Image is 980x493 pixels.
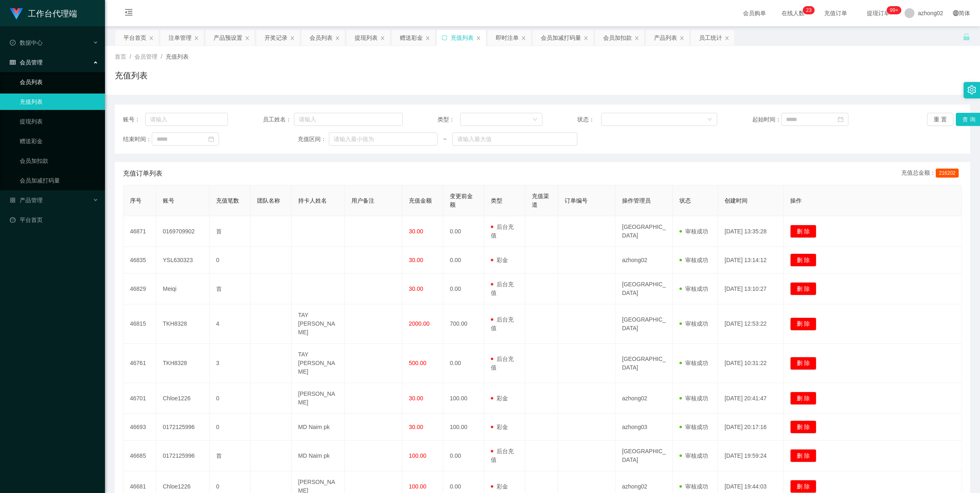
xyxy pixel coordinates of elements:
[583,36,588,41] i: 图标: close
[210,247,251,274] td: 0
[443,304,484,344] td: 700.00
[145,113,228,126] input: 请输入
[292,414,345,441] td: MD Naim pk
[292,344,345,383] td: TAY [PERSON_NAME]
[123,344,156,383] td: 46761
[210,414,251,441] td: 0
[208,136,214,142] i: 图标: calendar
[123,30,146,46] div: 平台首页
[615,274,673,304] td: [GEOGRAPHIC_DATA]
[115,0,143,27] i: 图标: menu-fold
[443,274,484,304] td: 0.00
[491,356,514,371] span: 后台充值
[679,452,708,459] span: 审核成功
[123,135,152,144] span: 结束时间：
[156,344,210,383] td: TKH8328
[443,216,484,247] td: 0.00
[210,216,251,247] td: 首
[752,115,781,124] span: 起始时间：
[790,420,816,434] button: 删 除
[679,483,708,490] span: 审核成功
[887,6,901,14] sup: 1058
[156,383,210,414] td: Chloe1226
[615,216,673,247] td: [GEOGRAPHIC_DATA]
[615,304,673,344] td: [GEOGRAPHIC_DATA]
[156,247,210,274] td: YSL630323
[438,115,460,124] span: 类型：
[967,85,976,94] i: 图标: setting
[156,274,210,304] td: Meiqi
[20,94,98,110] a: 充值列表
[210,274,251,304] td: 首
[10,10,77,16] a: 工作台代理端
[679,228,708,235] span: 审核成功
[355,30,378,46] div: 提现列表
[718,441,784,471] td: [DATE] 19:59:24
[450,193,473,208] span: 变更前金额
[790,357,816,370] button: 删 除
[161,53,162,60] span: /
[679,197,691,204] span: 状态
[166,53,189,60] span: 充值列表
[409,452,426,459] span: 100.00
[290,36,295,41] i: 图标: close
[790,253,816,267] button: 删 除
[10,8,23,20] img: logo.9652507e.png
[245,36,250,41] i: 图标: close
[790,225,816,238] button: 删 除
[20,172,98,189] a: 会员加减打码量
[476,36,481,41] i: 图标: close
[565,197,588,204] span: 订单编号
[438,135,452,144] span: ~
[634,36,639,41] i: 图标: close
[451,30,474,46] div: 充值列表
[679,257,708,263] span: 审核成功
[491,316,514,331] span: 后台充值
[718,304,784,344] td: [DATE] 12:53:22
[115,69,148,82] h1: 充值列表
[809,6,811,14] p: 3
[194,36,199,41] i: 图标: close
[123,304,156,344] td: 46815
[443,441,484,471] td: 0.00
[443,344,484,383] td: 0.00
[654,30,677,46] div: 产品列表
[863,10,894,16] span: 提现订单
[20,74,98,90] a: 会员列表
[718,414,784,441] td: [DATE] 20:17:16
[123,216,156,247] td: 46871
[443,414,484,441] td: 100.00
[442,35,447,41] i: 图标: sync
[292,383,345,414] td: [PERSON_NAME]
[329,132,438,146] input: 请输入最小值为
[10,59,16,65] i: 图标: table
[10,197,16,203] i: 图标: appstore-o
[210,304,251,344] td: 4
[409,320,430,327] span: 2000.00
[820,10,851,16] span: 充值订单
[963,33,970,41] i: 图标: unlock
[123,383,156,414] td: 46701
[20,153,98,169] a: 会员加扣款
[298,197,327,204] span: 持卡人姓名
[491,224,514,239] span: 后台充值
[679,424,708,430] span: 审核成功
[130,197,141,204] span: 序号
[335,36,340,41] i: 图标: close
[496,30,519,46] div: 即时注单
[532,193,549,208] span: 充值渠道
[409,257,423,263] span: 30.00
[134,53,157,60] span: 会员管理
[443,383,484,414] td: 100.00
[257,197,280,204] span: 团队名称
[409,424,423,430] span: 30.00
[790,317,816,331] button: 删 除
[718,247,784,274] td: [DATE] 13:14:12
[10,59,43,66] span: 会员管理
[409,228,423,235] span: 30.00
[123,247,156,274] td: 46835
[725,197,748,204] span: 创建时间
[679,36,684,41] i: 图标: close
[310,30,333,46] div: 会员列表
[790,282,816,295] button: 删 除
